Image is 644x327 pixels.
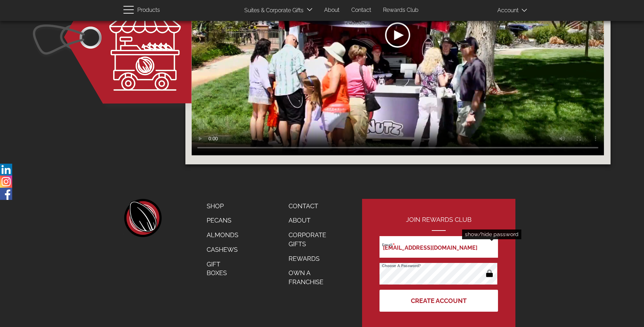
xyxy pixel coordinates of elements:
[346,3,376,17] a: Contact
[319,3,345,17] a: About
[201,257,244,280] a: Gift Boxes
[283,266,340,289] a: Own a Franchise
[462,229,521,239] div: show/hide password
[379,216,498,231] h2: Join Rewards Club
[239,4,306,17] a: Suites & Corporate Gifts
[283,213,340,228] a: About
[283,251,340,266] a: Rewards
[137,5,160,15] span: Products
[201,199,244,213] a: Shop
[201,228,244,242] a: Almonds
[283,228,340,251] a: Corporate Gifts
[379,236,498,258] input: Email
[201,242,244,257] a: Cashews
[201,213,244,228] a: Pecans
[123,199,162,237] a: home
[379,290,498,312] button: Create Account
[378,3,424,17] a: Rewards Club
[283,199,340,213] a: Contact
